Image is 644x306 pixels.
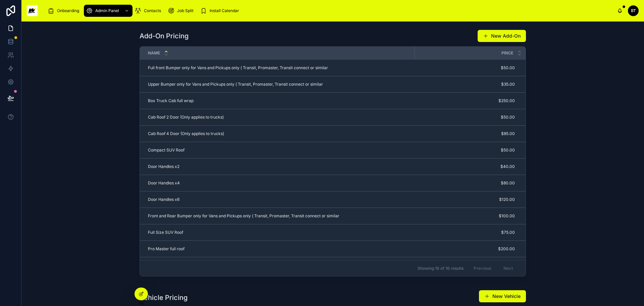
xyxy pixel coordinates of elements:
span: Admin Panel [95,8,119,13]
span: Onboarding [57,8,79,13]
h1: Add-On Pricing [140,31,189,41]
a: $50.00 [415,145,518,156]
span: $250.00 [417,98,515,103]
span: $50.00 [417,147,515,153]
span: Job Split [177,8,194,13]
span: Cab Roof 2 Door (Only applies to trucks) [148,115,224,120]
span: Compact SUV Roof [148,147,184,153]
a: $200.00 [415,244,518,254]
img: App logo [27,5,38,16]
a: Door Handles x6 [148,197,411,202]
span: Full front Bumper only for Vans and Pickups only ( Transit, Promaster, Transit connect or similar [148,65,328,71]
button: New Vehicle [479,290,526,302]
a: $75.00 [415,227,518,238]
a: Full front Bumper only for Vans and Pickups only ( Transit, Promaster, Transit connect or similar [148,65,411,71]
span: $85.00 [417,131,515,136]
a: Compact SUV Roof [148,147,411,153]
span: Contacts [144,8,161,13]
span: BT [631,8,636,13]
a: Full Size SUV Roof [148,230,411,235]
span: $40.00 [417,164,515,169]
a: $120.00 [415,194,518,205]
span: Cab Roof 4 Door (Only applies to trucks) [148,131,224,136]
a: Box Truck Cab full wrap [148,98,411,103]
a: Admin Panel [84,5,132,17]
span: Showing 16 of 16 results [418,266,464,271]
span: Full Size SUV Roof [148,230,183,235]
a: $35.00 [415,79,518,90]
a: Job Split [166,5,198,17]
span: Pro Master full roof [148,246,184,252]
a: Door Handles x4 [148,180,411,186]
a: Install Calendar [198,5,244,17]
span: Front and Rear Bumper only for Vans and Pickups only ( Transit, Promaster, Transit connect or sim... [148,213,339,219]
a: Contacts [132,5,166,17]
span: Door Handles x6 [148,197,179,202]
button: New Add-On [478,30,526,42]
span: Door Handles x4 [148,180,180,186]
a: $85.00 [415,128,518,139]
span: $35.00 [417,82,515,87]
a: Cab Roof 2 Door (Only applies to trucks) [148,115,411,120]
h1: Vehicle Pricing [140,293,187,302]
a: $100.00 [415,211,518,221]
span: $120.00 [417,197,515,202]
a: Upper Bumper only for Vans and Pickups only ( Transit, Promaster, Transit connect or similar [148,82,411,87]
a: $80.00 [415,178,518,188]
span: $50.00 [417,115,515,120]
a: $50.00 [415,62,518,73]
span: $80.00 [417,180,515,186]
a: $250.00 [415,95,518,106]
span: $100.00 [417,213,515,219]
span: Name [148,50,160,56]
a: Cab Roof 4 Door (Only applies to trucks) [148,131,411,136]
span: $50.00 [417,65,515,71]
span: Upper Bumper only for Vans and Pickups only ( Transit, Promaster, Transit connect or similar [148,82,323,87]
span: $75.00 [417,230,515,235]
a: $40.00 [415,161,518,172]
a: Front and Rear Bumper only for Vans and Pickups only ( Transit, Promaster, Transit connect or sim... [148,213,411,219]
a: Door Handles x2 [148,164,411,169]
a: Pro Master full roof [148,246,411,252]
a: $50.00 [415,112,518,123]
span: Door Handles x2 [148,164,179,169]
div: scrollable content [43,3,617,18]
span: Install Calendar [210,8,239,13]
a: Onboarding [46,5,84,17]
span: Box Truck Cab full wrap [148,98,194,103]
span: $200.00 [417,246,515,252]
span: Price [501,50,513,56]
